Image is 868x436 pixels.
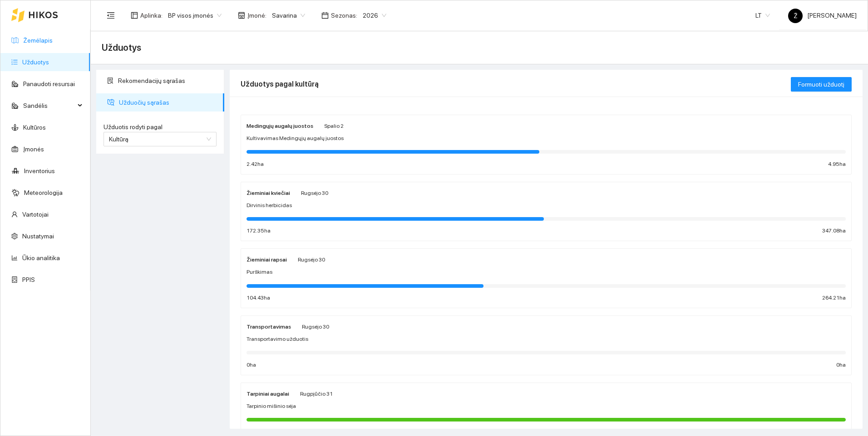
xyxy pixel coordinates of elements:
[107,11,115,19] span: menu-fold
[301,190,328,196] span: Rugsėjo 30
[24,189,63,196] a: Meteorologija
[22,254,60,262] a: Ūkio analitika
[321,12,329,19] span: calendar
[798,79,844,89] span: Formuoti užduotį
[836,361,846,369] span: 0 ha
[241,115,852,174] a: Medingųjų augalų juostosSpalio 2Kultivavimas Medingųjų augalų juostos2.42ha4.95ha
[119,93,217,111] span: Užduočių sąrašas
[788,12,857,19] span: [PERSON_NAME]
[22,276,35,283] a: PPIS
[102,6,120,24] button: menu-fold
[822,294,846,302] span: 264.21 ha
[822,227,846,235] span: 347.08 ha
[22,233,54,240] a: Nustatymai
[24,167,55,174] a: Inventorius
[241,71,791,97] div: Užduotys pagal kultūrą
[755,9,770,22] span: LT
[324,123,344,129] span: Spalio 2
[107,78,113,84] span: solution
[300,391,333,397] span: Rugpjūčio 31
[104,122,217,132] label: Užduotis rodyti pagal
[247,123,313,129] strong: Medingųjų augalų juostos
[241,182,852,242] a: Žieminiai kviečiaiRugsėjo 30Dirvinis herbicidas172.35ha347.08ha
[363,9,386,22] span: 2026
[247,294,270,302] span: 104.43 ha
[22,211,49,218] a: Vartotojai
[247,335,308,344] span: Transportavimo užduotis
[247,201,292,210] span: Dirvinis herbicidas
[298,257,325,263] span: Rugsėjo 30
[238,12,245,19] span: shop
[118,72,217,90] span: Rekomendacijų sąrašas
[247,391,289,397] strong: Tarpiniai augalai
[247,227,271,235] span: 172.35 ha
[331,10,357,20] span: Sezonas :
[247,134,344,143] span: Kultivavimas Medingųjų augalų juostos
[247,402,296,411] span: Tarpinio mišinio sėja
[23,145,44,153] a: Įmonės
[23,80,75,87] a: Panaudoti resursai
[247,324,291,330] strong: Transportavimas
[23,124,46,131] a: Kultūros
[247,361,256,369] span: 0 ha
[102,40,141,55] span: Užduotys
[241,315,852,375] a: TransportavimasRugsėjo 30Transportavimo užduotis0ha0ha
[247,160,264,169] span: 2.42 ha
[23,97,75,115] span: Sandėlis
[791,77,852,92] button: Formuoti užduotį
[22,58,49,66] a: Užduotys
[247,190,290,196] strong: Žieminiai kviečiai
[794,9,798,23] span: Ž
[247,268,272,276] span: Purškimas
[828,160,846,169] span: 4.95 ha
[168,9,222,22] span: BP visos įmonės
[272,9,305,22] span: Savarina
[131,12,138,19] span: layout
[241,248,852,308] a: Žieminiai rapsaiRugsėjo 30Purškimas104.43ha264.21ha
[109,136,128,143] span: Kultūrą
[302,324,329,330] span: Rugsėjo 30
[247,257,287,263] strong: Žieminiai rapsai
[23,37,53,44] a: Žemėlapis
[140,10,163,20] span: Aplinka :
[247,10,266,20] span: Įmonė :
